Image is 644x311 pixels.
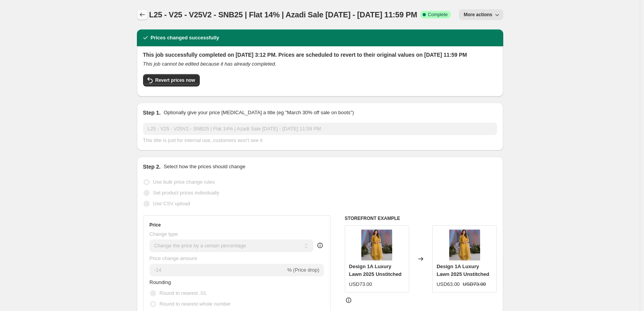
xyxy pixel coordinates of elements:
strike: USD73.00 [463,281,486,288]
span: Set product prices individually [153,190,219,196]
button: Revert prices now [143,74,200,86]
img: L25-1A-_4_80x.jpg [361,230,392,260]
h6: STOREFRONT EXAMPLE [345,215,497,221]
span: Design 1A Luxury Lawn 2025 Unstitched [349,264,402,277]
div: USD63.00 [437,281,460,288]
span: L25 - V25 - V25V2 - SNB25 | Flat 14% | Azadi Sale [DATE] - [DATE] 11:59 PM [149,10,417,19]
h3: Price [150,222,161,228]
p: Select how the prices should change [164,163,245,171]
h2: Step 2. [143,163,161,171]
button: More actions [459,9,503,20]
span: More actions [464,12,492,18]
span: Round to nearest .01 [160,290,206,296]
span: Design 1A Luxury Lawn 2025 Unstitched [437,264,489,277]
img: L25-1A-_4_80x.jpg [449,230,480,260]
span: Use bulk price change rules [153,179,215,185]
h2: Prices changed successfully [151,34,219,42]
span: % (Price drop) [287,267,319,273]
p: Optionally give your price [MEDICAL_DATA] a title (eg "March 30% off sale on boots") [164,109,354,117]
i: This job cannot be edited because it has already completed. [143,61,276,67]
button: Price change jobs [137,9,148,20]
span: Change type [150,231,178,237]
span: Rounding [150,279,171,285]
span: Price change amount [150,255,197,261]
input: 30% off holiday sale [143,123,497,135]
span: Revert prices now [155,77,195,83]
input: -15 [150,264,286,276]
span: This title is just for internal use, customers won't see it [143,137,263,143]
span: Use CSV upload [153,201,190,206]
span: Complete [428,12,448,18]
span: Round to nearest whole number [160,301,231,307]
h2: Step 1. [143,109,161,117]
div: USD73.00 [349,281,372,288]
h2: This job successfully completed on [DATE] 3:12 PM. Prices are scheduled to revert to their origin... [143,51,497,59]
div: help [316,242,324,249]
